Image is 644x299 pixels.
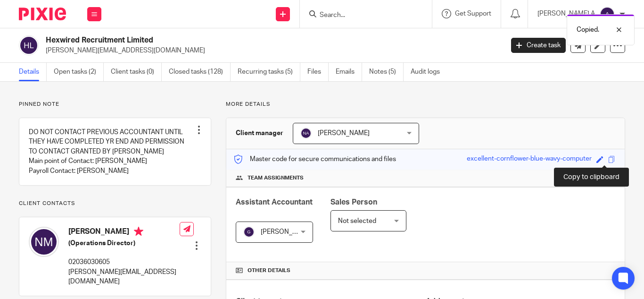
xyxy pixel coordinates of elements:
input: Search [319,11,404,20]
p: 02036030605 [68,257,180,267]
p: Master code for secure communications and files [233,154,396,164]
p: Client contacts [19,200,211,207]
a: Recurring tasks (5) [238,63,300,81]
p: [PERSON_NAME][EMAIL_ADDRESS][DOMAIN_NAME] [46,46,497,55]
img: svg%3E [600,7,615,22]
a: Details [19,63,47,81]
a: Create task [511,38,566,53]
a: Notes (5) [369,63,404,81]
span: Not selected [338,218,376,224]
span: Sales Person [330,198,377,206]
i: Primary [134,227,143,236]
span: [PERSON_NAME] [318,130,370,137]
a: Files [307,63,329,81]
span: Team assignments [248,174,304,182]
a: Closed tasks (128) [169,63,231,81]
img: svg%3E [19,35,39,55]
img: svg%3E [29,227,59,257]
h4: [PERSON_NAME] [68,227,180,239]
a: Open tasks (2) [54,63,104,81]
h2: Hexwired Recruitment Limited [46,35,407,45]
img: svg%3E [243,226,255,238]
a: Client tasks (0) [111,63,162,81]
a: Emails [336,63,362,81]
p: More details [226,101,625,108]
p: [PERSON_NAME][EMAIL_ADDRESS][DOMAIN_NAME] [68,267,180,287]
span: Assistant Accountant [236,198,313,206]
span: [PERSON_NAME] [261,229,313,235]
p: Pinned note [19,101,211,108]
a: Audit logs [411,63,447,81]
div: excellent-cornflower-blue-wavy-computer [467,154,592,165]
p: Copied. [577,25,599,34]
img: svg%3E [300,128,312,139]
img: Pixie [19,8,66,20]
h5: (Operations Director) [68,239,180,248]
span: Other details [248,267,290,274]
h3: Client manager [236,128,283,138]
